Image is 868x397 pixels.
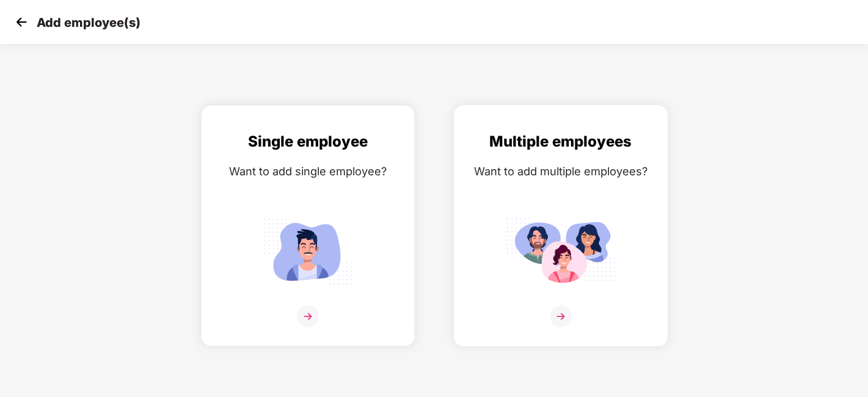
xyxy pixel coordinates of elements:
p: Add employee(s) [37,15,140,30]
img: svg+xml;base64,PHN2ZyB4bWxucz0iaHR0cDovL3d3dy53My5vcmcvMjAwMC9zdmciIHdpZHRoPSIzNiIgaGVpZ2h0PSIzNi... [550,305,572,327]
img: svg+xml;base64,PHN2ZyB4bWxucz0iaHR0cDovL3d3dy53My5vcmcvMjAwMC9zdmciIHdpZHRoPSIzNiIgaGVpZ2h0PSIzNi... [297,305,319,327]
img: svg+xml;base64,PHN2ZyB4bWxucz0iaHR0cDovL3d3dy53My5vcmcvMjAwMC9zdmciIGlkPSJNdWx0aXBsZV9lbXBsb3llZS... [506,213,616,290]
div: Want to add single employee? [214,162,402,180]
div: Multiple employees [467,130,655,153]
div: Single employee [214,130,402,153]
div: Want to add multiple employees? [467,162,655,180]
img: svg+xml;base64,PHN2ZyB4bWxucz0iaHR0cDovL3d3dy53My5vcmcvMjAwMC9zdmciIGlkPSJTaW5nbGVfZW1wbG95ZWUiIH... [253,213,363,290]
img: svg+xml;base64,PHN2ZyB4bWxucz0iaHR0cDovL3d3dy53My5vcmcvMjAwMC9zdmciIHdpZHRoPSIzMCIgaGVpZ2h0PSIzMC... [12,13,31,31]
